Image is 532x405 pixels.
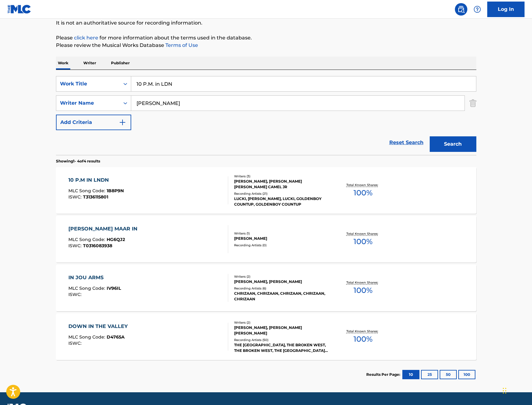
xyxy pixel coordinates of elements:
[119,119,126,126] img: 9d2ae6d4665cec9f34b9.svg
[402,370,419,379] button: 10
[68,334,107,340] span: MLC Song Code :
[386,136,427,149] a: Reset Search
[501,375,532,405] iframe: Chat Widget
[440,370,457,379] button: 50
[56,167,476,214] a: 10 P.M IN LNDNMLC Song Code:1B8P9NISWC:T3136115801Writers (3)[PERSON_NAME], [PERSON_NAME] [PERSON...
[68,188,107,193] span: MLC Song Code :
[366,372,402,377] p: Results Per Page:
[234,274,328,279] div: Writers ( 2 )
[68,225,141,233] div: [PERSON_NAME] MAAR IN
[346,231,380,236] p: Total Known Shares:
[56,216,476,262] a: [PERSON_NAME] MAAR INMLC Song Code:HG6QJ2ISWC:T0316083938Writers (1)[PERSON_NAME]Recording Artist...
[56,57,70,70] p: Work
[68,323,131,330] div: DOWN IN THE VALLEY
[354,334,372,345] span: 100 %
[234,291,328,302] div: CHRIZAAN, CHRIZAAN, CHRIZAAN, CHRIZAAN, CHRIZAAN
[107,188,124,193] span: 1B8P9N
[68,237,107,242] span: MLC Song Code :
[68,176,124,184] div: 10 P.M IN LNDN
[234,325,328,336] div: [PERSON_NAME], [PERSON_NAME] [PERSON_NAME]
[107,285,121,291] span: IV96IL
[56,19,476,27] p: It is not an authoritative source for recording information.
[56,42,476,49] p: Please review the Musical Works Database
[56,158,100,164] p: Showing 1 - 4 of 4 results
[7,5,31,14] img: MLC Logo
[68,292,83,297] span: ISWC :
[234,174,328,179] div: Writers ( 3 )
[234,231,328,236] div: Writers ( 1 )
[346,280,380,285] p: Total Known Shares:
[56,265,476,311] a: IN JOU ARMSMLC Song Code:IV96ILISWC:Writers (2)[PERSON_NAME], [PERSON_NAME]Recording Artists (6)C...
[234,338,328,342] div: Recording Artists ( 50 )
[346,329,380,334] p: Total Known Shares:
[107,334,125,340] span: D4765A
[234,196,328,207] div: LUCKI, [PERSON_NAME], LUCKI, GOLDENBOY COUNTUP, GOLDENBOY COUNTUP
[74,35,98,41] a: click here
[68,194,83,200] span: ISWC :
[457,6,465,13] img: search
[234,279,328,284] div: [PERSON_NAME], [PERSON_NAME]
[503,381,507,400] div: Drag
[234,286,328,291] div: Recording Artists ( 6 )
[56,313,476,360] a: DOWN IN THE VALLEYMLC Song Code:D4765AISWC:Writers (2)[PERSON_NAME], [PERSON_NAME] [PERSON_NAME]R...
[109,57,132,70] p: Publisher
[56,34,476,42] p: Please for more information about the terms used in the database.
[60,80,116,88] div: Work Title
[234,320,328,325] div: Writers ( 2 )
[234,191,328,196] div: Recording Artists ( 21 )
[421,370,438,379] button: 25
[470,95,476,111] img: Delete Criterion
[60,99,116,107] div: Writer Name
[354,187,372,198] span: 100 %
[83,243,112,248] span: T0316083938
[234,243,328,248] div: Recording Artists ( 0 )
[56,115,131,130] button: Add Criteria
[164,42,198,48] a: Terms of Use
[458,370,475,379] button: 100
[68,274,121,281] div: IN JOU ARMS
[354,236,372,247] span: 100 %
[430,136,476,152] button: Search
[56,76,476,155] form: Search Form
[83,194,108,200] span: T3136115801
[234,342,328,353] div: THE [GEOGRAPHIC_DATA], THE BROKEN WEST, THE BROKEN WEST, THE [GEOGRAPHIC_DATA], THE BROKEN WEST
[471,3,483,16] div: Help
[474,6,481,13] img: help
[487,2,525,17] a: Log In
[234,236,328,241] div: [PERSON_NAME]
[68,243,83,248] span: ISWC :
[107,237,125,242] span: HG6QJ2
[81,57,98,70] p: Writer
[68,340,83,346] span: ISWC :
[455,3,467,16] a: Public Search
[234,179,328,190] div: [PERSON_NAME], [PERSON_NAME] [PERSON_NAME] CAMEL JR
[354,285,372,296] span: 100 %
[68,285,107,291] span: MLC Song Code :
[346,183,380,187] p: Total Known Shares:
